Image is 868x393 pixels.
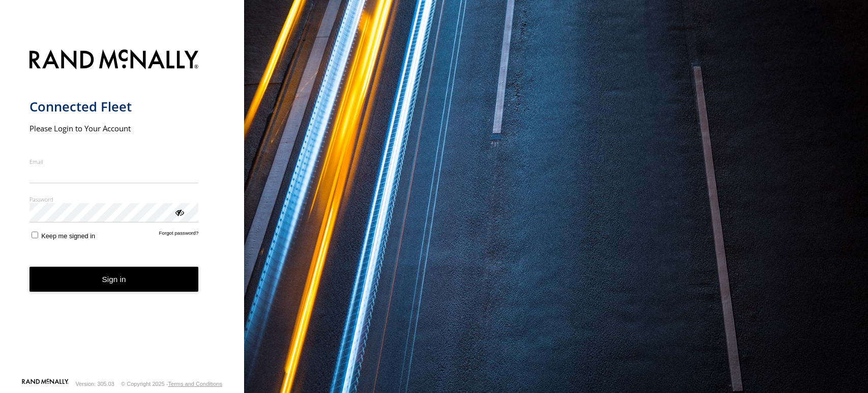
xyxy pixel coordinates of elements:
[29,195,199,203] label: Password
[168,381,222,387] a: Terms and Conditions
[29,267,199,292] button: Sign in
[29,123,199,133] h2: Please Login to Your Account
[22,379,69,389] a: Visit our Website
[29,43,215,378] form: main
[76,381,114,387] div: Version: 305.03
[174,207,184,217] div: ViewPassword
[121,381,222,387] div: © Copyright 2025 -
[159,230,199,240] a: Forgot password?
[29,98,199,115] h1: Connected Fleet
[32,232,38,238] input: Keep me signed in
[41,232,95,240] span: Keep me signed in
[29,47,199,73] img: Rand McNally
[29,158,199,165] label: Email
